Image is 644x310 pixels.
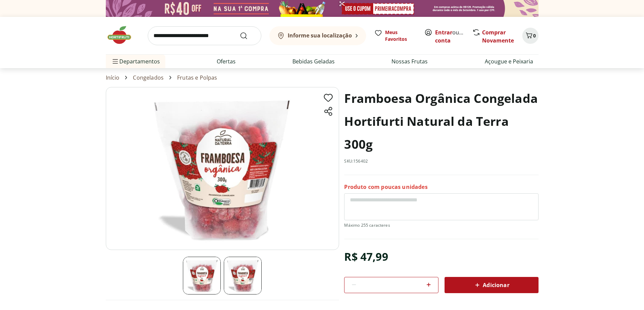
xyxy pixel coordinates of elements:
img: Principal [106,87,339,250]
a: Congelados [133,75,164,81]
p: SKU: 156402 [344,159,368,164]
a: Comprar Novamente [482,29,514,44]
a: Frutas e Polpas [177,75,217,81]
a: Bebidas Geladas [292,57,335,65]
button: Carrinho [522,28,539,44]
h1: Framboesa Orgânica Congelada Hortifurti Natural da Terra 300g [344,87,538,156]
img: Hortifruti [106,25,140,45]
button: Informe sua localização [269,26,366,45]
b: Informe sua localização [288,32,352,39]
span: Departamentos [111,53,160,69]
p: Produto com poucas unidades [344,183,427,191]
a: Ofertas [217,57,236,65]
span: Meus Favoritos [385,29,416,43]
a: Nossas Frutas [391,57,428,65]
a: Início [106,75,120,81]
div: R$ 47,99 [344,247,388,266]
button: Adicionar [445,277,539,293]
span: 0 [533,32,536,39]
span: ou [435,28,465,45]
a: Meus Favoritos [374,29,416,43]
span: Adicionar [473,281,509,289]
a: Entrar [435,29,452,36]
a: Açougue e Peixaria [485,57,533,65]
input: search [148,26,261,45]
img: Principal [183,257,221,294]
img: Principal [224,257,262,294]
button: Submit Search [240,32,256,40]
button: Menu [111,53,119,69]
a: Criar conta [435,29,472,44]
